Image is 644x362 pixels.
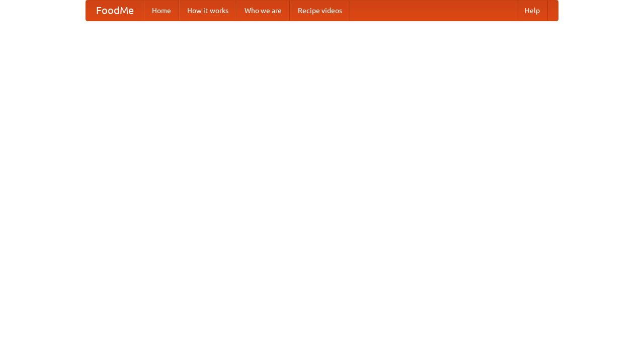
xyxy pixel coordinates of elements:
[144,1,179,21] a: Home
[517,1,548,21] a: Help
[290,1,350,21] a: Recipe videos
[179,1,236,21] a: How it works
[86,1,144,21] a: FoodMe
[236,1,290,21] a: Who we are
